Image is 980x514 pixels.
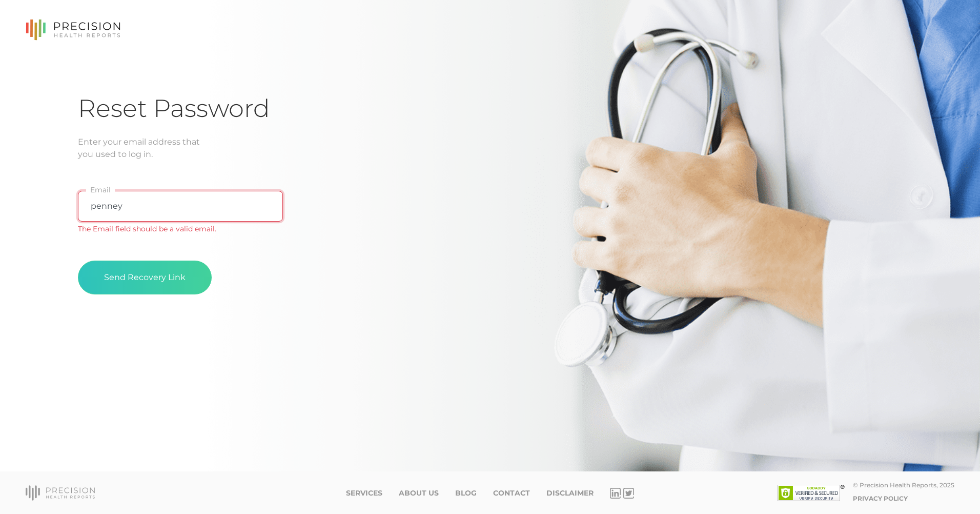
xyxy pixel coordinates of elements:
div: The Email field should be a valid email. [78,224,283,234]
a: Services [346,489,382,498]
img: SSL site seal - click to verify [778,485,845,501]
a: About Us [399,489,439,498]
button: Send Recovery Link [78,261,212,294]
a: Contact [493,489,530,498]
a: Disclaimer [546,489,594,498]
a: Privacy Policy [853,495,908,502]
a: Blog [455,489,477,498]
p: Enter your email address that you used to log in. [78,136,902,161]
input: Email [78,191,283,222]
h1: Reset Password [78,93,902,124]
div: © Precision Health Reports, 2025 [853,481,954,489]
